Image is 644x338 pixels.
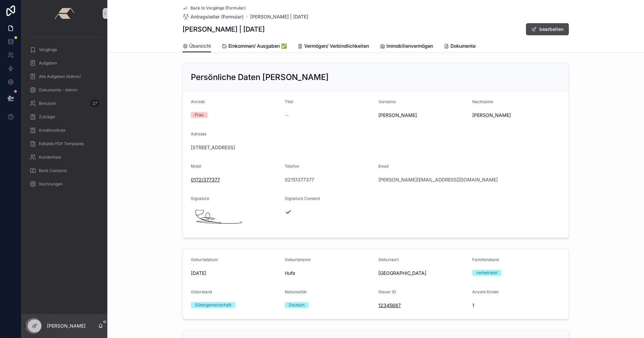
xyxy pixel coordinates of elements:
[472,112,561,119] span: [PERSON_NAME]
[472,257,499,262] span: Familienstand
[191,99,205,104] span: Anrede
[191,177,220,182] tcxspan: Call 0172/377377 via 3CX
[191,72,329,83] h2: Persönliche Daten [PERSON_NAME]
[191,144,235,151] a: [STREET_ADDRESS]
[25,165,103,177] a: Bank Contacts
[25,151,103,163] a: Kundenliste
[191,209,247,227] img: canvasImage.png
[39,87,77,93] span: Dokumente - Admin
[378,164,389,169] span: Email
[472,99,493,104] span: Nachname
[285,99,293,104] span: Titel
[25,57,103,69] a: Aufgaben
[25,97,103,110] a: Benutzer27
[21,27,107,199] div: scrollable content
[191,257,218,262] span: Geburtsdatum
[191,164,201,169] span: Mobil
[39,114,56,120] span: Zuträger
[25,124,103,136] a: Kreditinstitute
[450,43,476,49] span: Dokumente
[298,40,369,53] a: Vermögen/ Verbindlichkeiten
[285,289,307,294] span: Nationalität
[39,60,57,66] span: Aufgaben
[378,257,399,262] span: Geburtsort
[228,43,287,49] span: Einkommen/ Ausgaben ✅
[526,23,569,35] button: bearbeiten
[195,302,231,308] div: Gütergemeinschaft
[25,84,103,96] a: Dokumente - Admin
[285,257,311,262] span: Geburtsname
[39,181,63,187] span: Rechnungen
[191,13,244,20] span: Antragsteller (Formular)
[182,5,246,11] a: Back to Vorgänge (Formular)
[191,131,207,136] span: Adresse
[91,99,99,108] div: 27
[285,196,320,201] span: Signature Consent
[386,43,433,49] span: Immobilienvermögen
[191,5,246,11] span: Back to Vorgänge (Formular)
[191,196,209,201] span: Signature
[39,128,65,133] span: Kreditinstitute
[380,40,433,53] a: Immobilienvermögen
[222,40,287,53] a: Einkommen/ Ausgaben ✅
[378,99,396,104] span: Vorname
[39,141,84,146] span: Editable PDF Templates
[182,13,244,20] a: Antragsteller (Formular)
[444,40,476,53] a: Dokumente
[25,111,103,123] a: Zuträger
[472,302,561,309] span: 1
[39,74,81,79] span: Alle Aufgaben (Admin)
[182,40,211,53] a: Übersicht
[182,25,265,34] h1: [PERSON_NAME] | [DATE]
[25,44,103,56] a: Vorgänge
[378,289,396,294] span: Steuer ID
[285,270,373,277] span: Hufe
[54,8,74,19] img: App logo
[47,323,86,329] p: [PERSON_NAME]
[476,270,497,276] div: verheiratet
[191,289,212,294] span: Güterstand
[378,112,467,119] span: [PERSON_NAME]
[39,101,56,106] span: Benutzer
[25,178,103,190] a: Rechnungen
[25,71,103,83] a: Alle Aufgaben (Admin)
[285,176,314,183] a: 02151377377
[472,289,499,294] span: Anzahl Kinder
[191,270,279,277] span: [DATE]
[378,176,498,183] a: [PERSON_NAME][EMAIL_ADDRESS][DOMAIN_NAME]
[289,302,305,308] div: Deutsch
[285,112,289,119] span: --
[39,155,61,160] span: Kundenliste
[378,270,467,277] span: [GEOGRAPHIC_DATA]
[39,168,67,173] span: Bank Contacts
[285,164,299,169] span: Telefon
[39,47,57,52] span: Vorgänge
[189,43,211,49] span: Übersicht
[304,43,369,49] span: Vermögen/ Verbindlichkeiten
[195,112,204,118] div: Frau
[25,138,103,150] a: Editable PDF Templates
[250,13,308,20] a: [PERSON_NAME] | [DATE]
[378,302,401,308] tcxspan: Call 12345687 via 3CX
